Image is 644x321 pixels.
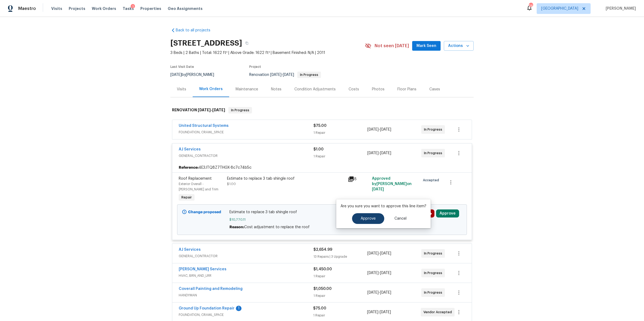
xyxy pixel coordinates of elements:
div: Photos [372,87,385,92]
span: $1.00 [227,182,236,186]
div: 1 Repair [313,293,367,298]
span: Project [249,65,261,68]
span: [DATE] [283,73,294,77]
div: 1 Repair [313,130,367,135]
button: Approve [436,209,459,217]
div: Work Orders [199,86,223,92]
span: - [270,73,294,77]
span: Geo Assignments [168,6,203,11]
span: [DATE] [270,73,281,77]
div: 4E3JTQ8Z7THGX-8c7c74b5c [172,163,472,172]
span: Actions [448,43,469,49]
div: 1 Repair [313,274,367,279]
span: [PERSON_NAME] [603,6,636,11]
a: Coverall Painting and Remodeling [179,287,243,291]
span: GENERAL_CONTRACTOR [179,153,313,158]
div: Costs [349,87,359,92]
span: HANDYMAN [179,293,313,298]
span: HVAC, BRN_AND_LRR [179,273,313,278]
span: Visits [51,6,62,11]
a: [PERSON_NAME] Services [179,267,226,271]
span: In Progress [298,73,320,76]
h2: [STREET_ADDRESS] [170,40,242,46]
span: Tasks [123,7,134,10]
span: $10,770.11 [229,217,415,222]
span: In Progress [424,127,444,132]
span: 3 Beds | 2 Baths | Total: 1622 ft² | Above Grade: 1622 ft² | Basement Finished: N/A | 2011 [170,50,365,56]
b: Reference: [179,165,199,170]
a: Back to all projects [170,28,222,33]
div: Cases [429,87,440,92]
div: 1 Repair [313,154,367,159]
span: In Progress [424,290,444,295]
span: Repair [179,195,194,200]
span: Reason: [229,225,244,229]
div: Maintenance [236,87,258,92]
span: [DATE] [367,128,379,131]
span: Accepted [423,178,441,183]
span: Roof Replacement [179,177,212,180]
span: [DATE] [380,128,391,131]
h6: RENOVATION [172,107,225,113]
span: - [367,127,391,132]
span: $1,050.00 [313,287,332,291]
span: Cancel [394,217,407,221]
span: [DATE] [170,73,182,77]
span: [DATE] [380,291,391,294]
span: [DATE] [367,310,378,314]
span: Exterior Overall - [PERSON_NAME] and Trim [179,182,218,191]
div: 1 [131,4,135,9]
span: - [367,270,391,276]
span: [DATE] [198,108,211,112]
span: Vendor Accepted [423,309,454,315]
span: Estimate to replace 3 tab shingle roof [229,209,415,215]
span: $75.00 [313,307,326,310]
button: Mark Seen [412,41,441,51]
span: Renovation [249,73,321,77]
button: Copy Address [242,38,252,48]
span: [DATE] [212,108,225,112]
span: - [367,290,391,295]
span: $1,450.00 [313,267,332,271]
div: RENOVATION [DATE]-[DATE]In Progress [170,102,474,119]
span: In Progress [424,270,444,276]
span: - [367,309,391,315]
span: In Progress [424,150,444,156]
div: Floor Plans [397,87,416,92]
div: Notes [271,87,281,92]
button: Approve [352,213,384,224]
span: Cost adjustment to replace the roof [244,225,310,229]
span: [DATE] [380,252,391,255]
span: Work Orders [92,6,116,11]
span: - [367,150,391,156]
span: [DATE] [367,291,379,294]
span: Approved by [PERSON_NAME] on [372,177,412,191]
span: - [367,251,391,256]
span: [GEOGRAPHIC_DATA] [541,6,578,11]
span: Approve [361,217,376,221]
span: In Progress [229,108,251,113]
span: $1.00 [313,147,324,151]
span: [DATE] [380,310,391,314]
span: GENERAL_CONTRACTOR [179,253,313,259]
div: Visits [177,87,186,92]
span: Maestro [18,6,36,11]
span: FOUNDATION, CRAWL_SPACE [179,312,313,318]
span: $75.00 [313,124,327,128]
span: Properties [140,6,161,11]
div: by [PERSON_NAME] [170,72,221,78]
button: Cancel [386,213,415,224]
span: [DATE] [367,271,379,275]
span: FOUNDATION, CRAWL_SPACE [179,130,313,135]
span: Last Visit Date [170,65,194,68]
span: [DATE] [367,151,379,155]
a: United Structural Systems [179,124,229,128]
div: Estimate to replace 3 tab shingle roof [227,176,345,181]
div: 8 [348,176,369,182]
span: Projects [69,6,85,11]
div: 26 [529,3,533,9]
a: AJ Services [179,147,201,151]
div: 13 Repairs | 3 Upgrade [313,254,367,259]
div: Condition Adjustments [294,87,336,92]
span: [DATE] [380,271,391,275]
